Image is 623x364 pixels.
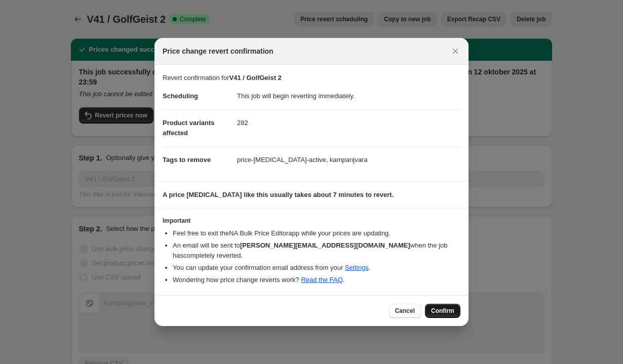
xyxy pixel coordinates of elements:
[173,228,460,238] li: Feel free to exit the NA Bulk Price Editor app while your prices are updating.
[240,241,410,249] b: [PERSON_NAME][EMAIL_ADDRESS][DOMAIN_NAME]
[448,44,462,58] button: Close
[389,304,421,318] button: Cancel
[163,119,215,137] span: Product variants affected
[301,276,342,284] a: Read the FAQ
[395,307,415,315] span: Cancel
[237,83,460,109] dd: This job will begin reverting immediately.
[229,74,282,82] b: V41 / GolfGeist 2
[237,109,460,136] dd: 282
[431,307,454,315] span: Confirm
[425,304,460,318] button: Confirm
[163,156,211,164] span: Tags to remove
[237,146,460,173] dd: price-[MEDICAL_DATA]-active, kampanjvara
[163,217,460,225] h3: Important
[163,92,198,100] span: Scheduling
[163,73,460,83] p: Revert confirmation for
[173,240,460,261] li: An email will be sent to when the job has completely reverted .
[163,191,394,198] b: A price [MEDICAL_DATA] like this usually takes about 7 minutes to revert.
[173,263,460,273] li: You can update your confirmation email address from your .
[163,46,274,56] span: Price change revert confirmation
[345,264,369,271] a: Settings
[173,275,460,285] li: Wondering how price change reverts work? .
